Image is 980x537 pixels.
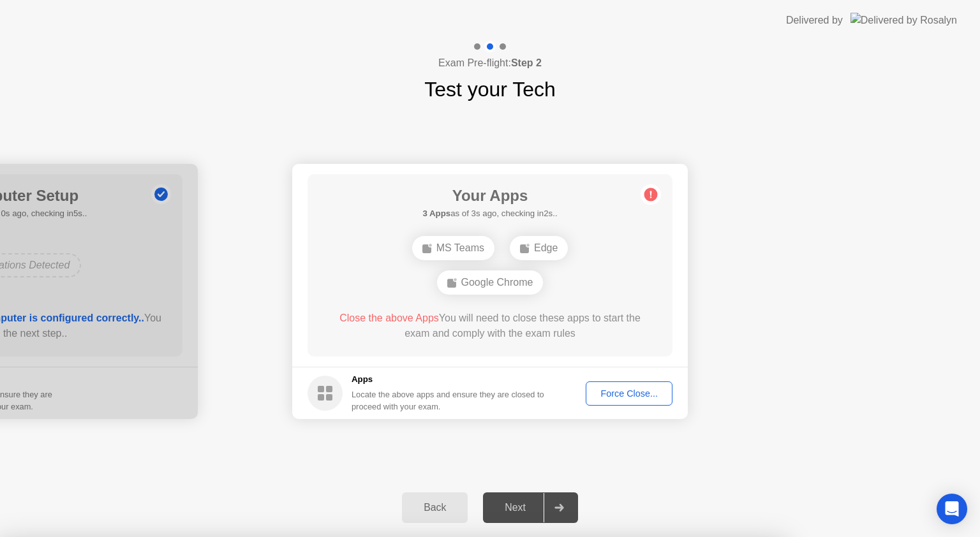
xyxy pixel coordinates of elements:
[422,184,557,207] h1: Your Apps
[352,373,545,386] h5: Apps
[511,57,542,68] b: Step 2
[352,388,545,413] div: Locate the above apps and ensure they are closed to proceed with your exam.
[786,13,843,28] div: Delivered by
[422,209,450,218] b: 3 Apps
[326,311,655,341] div: You will need to close these apps to start the exam and comply with the exam rules
[406,502,464,513] div: Back
[412,236,494,260] div: MS Teams
[937,494,967,524] div: Open Intercom Messenger
[487,502,544,513] div: Next
[510,236,568,260] div: Edge
[339,313,439,323] span: Close the above Apps
[438,55,542,71] h4: Exam Pre-flight:
[437,270,544,295] div: Google Chrome
[422,207,557,220] h5: as of 3s ago, checking in2s..
[590,388,668,399] div: Force Close...
[424,74,556,105] h1: Test your Tech
[850,13,957,27] img: Delivered by Rosalyn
